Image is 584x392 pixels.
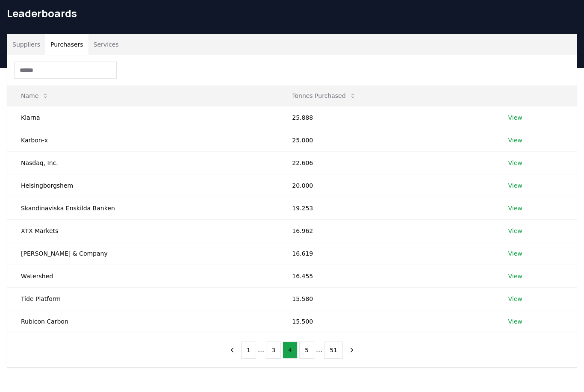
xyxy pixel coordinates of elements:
td: Klarna [7,106,278,129]
button: Suppliers [7,34,45,55]
a: View [508,272,522,280]
a: View [508,181,522,190]
td: Watershed [7,265,278,287]
h1: Leaderboards [7,6,577,20]
button: Purchasers [45,34,88,55]
td: 22.606 [278,151,494,174]
td: Rubicon Carbon [7,310,278,333]
button: 5 [299,342,314,359]
td: 19.253 [278,197,494,219]
a: View [508,113,522,122]
td: 16.455 [278,265,494,287]
a: View [508,227,522,235]
td: 25.000 [278,129,494,151]
a: View [508,159,522,167]
a: View [508,249,522,258]
button: 3 [266,342,281,359]
td: 16.962 [278,219,494,242]
td: Karbon-x [7,129,278,151]
button: Name [14,87,56,104]
button: previous page [225,342,239,359]
td: Nasdaq, Inc. [7,151,278,174]
button: next page [345,342,359,359]
li: ... [258,345,264,355]
td: 16.619 [278,242,494,265]
button: Tonnes Purchased [285,87,363,104]
td: 15.500 [278,310,494,333]
button: 51 [324,342,343,359]
td: Helsingborgshem [7,174,278,197]
button: 4 [283,342,298,359]
td: 15.580 [278,287,494,310]
a: View [508,317,522,326]
td: [PERSON_NAME] & Company [7,242,278,265]
td: XTX Markets [7,219,278,242]
button: Services [88,34,124,55]
td: Skandinaviska Enskilda Banken [7,197,278,219]
a: View [508,204,522,212]
button: 1 [241,342,256,359]
td: 20.000 [278,174,494,197]
li: ... [316,345,322,355]
a: View [508,136,522,144]
a: View [508,295,522,303]
td: Tide Platform [7,287,278,310]
td: 25.888 [278,106,494,129]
